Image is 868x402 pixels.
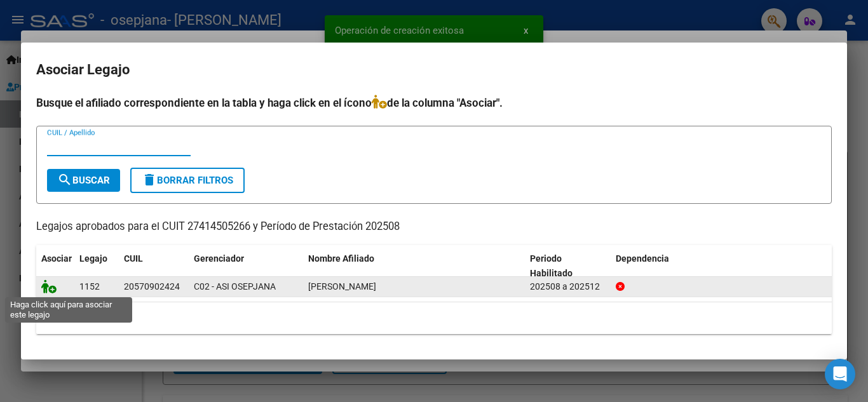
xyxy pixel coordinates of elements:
[36,302,832,334] div: 1 registros
[308,281,376,291] span: TALAVERA GERONIMO
[36,95,832,111] h4: Busque el afiliado correspondiente en la tabla y haga click en el ícono de la columna "Asociar".
[303,245,525,287] datatable-header-cell: Nombre Afiliado
[611,245,832,287] datatable-header-cell: Dependencia
[41,253,72,264] span: Asociar
[308,253,374,264] span: Nombre Afiliado
[130,168,245,193] button: Borrar Filtros
[616,253,669,264] span: Dependencia
[79,253,107,264] span: Legajo
[124,253,143,264] span: CUIL
[74,245,119,287] datatable-header-cell: Legajo
[119,245,189,287] datatable-header-cell: CUIL
[47,169,120,192] button: Buscar
[36,58,832,82] h2: Asociar Legajo
[79,281,100,291] span: 1152
[36,219,832,235] p: Legajos aprobados para el CUIT 27414505266 y Período de Prestación 202508
[142,175,233,186] span: Borrar Filtros
[525,245,611,287] datatable-header-cell: Periodo Habilitado
[57,175,110,186] span: Buscar
[194,253,244,264] span: Gerenciador
[124,279,180,294] div: 20570902424
[189,245,303,287] datatable-header-cell: Gerenciador
[36,245,74,287] datatable-header-cell: Asociar
[530,279,606,294] div: 202508 a 202512
[825,359,855,389] div: Open Intercom Messenger
[530,253,573,278] span: Periodo Habilitado
[142,172,157,187] mat-icon: delete
[194,281,276,291] span: C02 - ASI OSEPJANA
[57,172,72,187] mat-icon: search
